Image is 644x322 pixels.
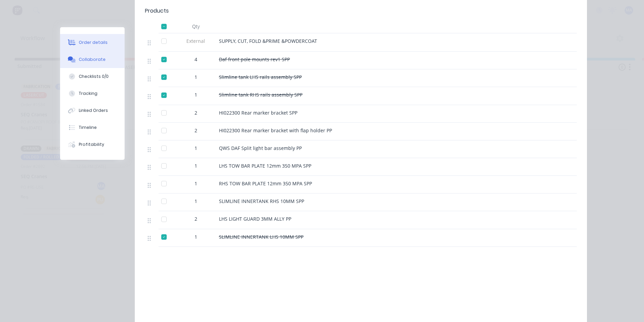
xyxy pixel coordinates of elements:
[195,73,197,81] span: 1
[60,34,125,51] button: Order details
[60,136,125,153] button: Profitability
[219,109,297,116] span: HI022300 Rear marker bracket SPP
[60,85,125,102] button: Tracking
[145,7,169,15] div: Products
[60,102,125,119] button: Linked Orders
[195,56,197,63] span: 4
[219,145,302,151] span: QWS DAF Split light bar assembly PP
[219,91,302,98] span: Slimline tank RHS rails assembly SPP
[195,198,197,205] span: 1
[219,127,332,134] span: HI022300 Rear marker bracket with flap holder PP
[176,20,216,33] div: Qty
[219,163,311,169] span: LHS TOW BAR PLATE 12mm 350 MPA SPP
[195,233,197,240] span: 1
[178,37,214,45] span: External
[195,215,197,222] span: 2
[219,198,304,204] span: SLIMLINE INNERTANK RHS 10MM SPP
[195,162,197,169] span: 1
[195,145,197,152] span: 1
[60,51,125,68] button: Collaborate
[195,180,197,187] span: 1
[79,56,106,63] div: Collaborate
[219,56,290,63] span: Daf front pole mounts rev1 SPP
[195,127,197,134] span: 2
[79,124,97,131] div: Timeline
[195,109,197,116] span: 2
[60,119,125,136] button: Timeline
[60,68,125,85] button: Checklists 0/0
[79,107,108,114] div: Linked Orders
[79,141,104,148] div: Profitability
[79,90,97,97] div: Tracking
[219,38,317,44] span: SUPPLY, CUT, FOLD &PRIME &POWDERCOAT
[219,180,312,187] span: RHS TOW BAR PLATE 12mm 350 MPA SPP
[195,91,197,98] span: 1
[219,216,291,222] span: LHS LIGHT GUARD 3MM ALLY PP
[79,73,109,80] div: Checklists 0/0
[219,74,302,80] span: Slimline tank LHS rails assembly SPP
[219,234,303,240] span: SLIMLINE INNERTANK LHS 10MM SPP
[79,39,108,46] div: Order details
